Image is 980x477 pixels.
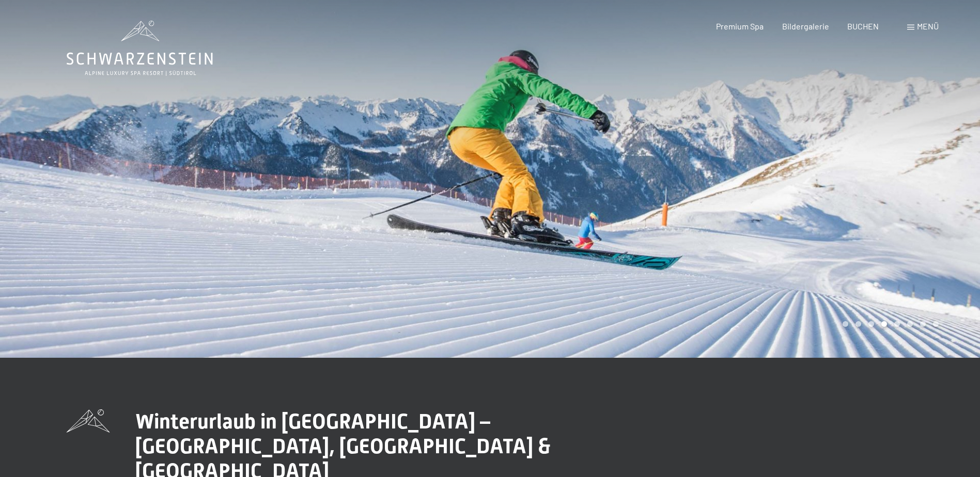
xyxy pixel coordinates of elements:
[782,21,829,31] a: Bildergalerie
[920,321,926,327] div: Carousel Page 7
[716,21,764,31] a: Premium Spa
[917,21,939,31] span: Menü
[907,321,913,327] div: Carousel Page 6
[847,21,879,31] a: BUCHEN
[894,321,900,327] div: Carousel Page 5
[868,321,874,327] div: Carousel Page 3
[855,321,861,327] div: Carousel Page 2
[843,321,848,327] div: Carousel Page 1
[933,321,939,327] div: Carousel Page 8
[881,321,887,327] div: Carousel Page 4 (Current Slide)
[839,321,939,327] div: Carousel Pagination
